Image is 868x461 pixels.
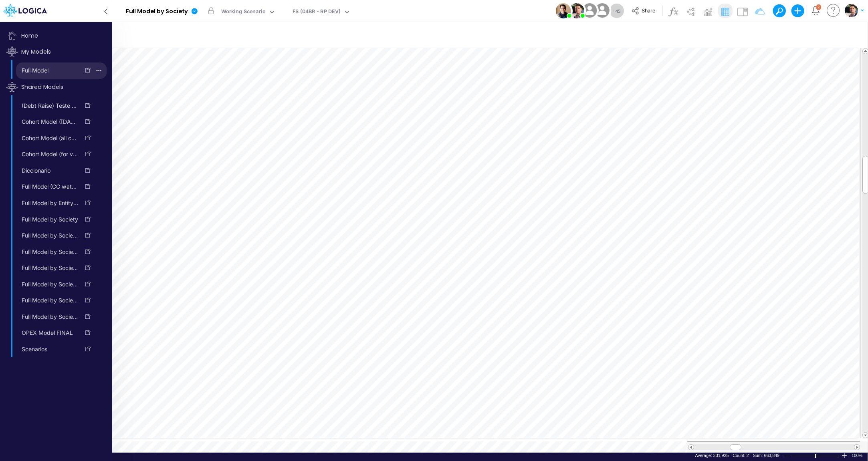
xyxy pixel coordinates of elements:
input: Type a title here [7,25,693,42]
img: User Image Icon [569,3,584,18]
a: Full Model by Society (vWQs47l34Qyqm4VX0h_oLLJn9lVwjIon) [DATE]T20:00:15UTC [16,278,80,291]
div: 2 unread items [818,5,820,9]
div: Sum of selected cells [753,453,779,459]
div: Zoom level [852,453,864,459]
a: Cohort Model (all cohorts through 2035) [16,132,80,145]
a: Full Model by Society (WIP) [16,294,80,307]
a: Full Model by Society (ARCHIVED) [16,229,80,242]
a: Scenarios [16,343,80,356]
span: Click to sort models list by update time order [3,79,111,95]
button: Share [627,5,660,17]
span: + 45 [613,8,621,14]
a: Full Model [16,64,80,77]
a: Full Model by Society [16,213,80,226]
a: Diccionario [16,164,80,177]
div: Number of selected cells that contain data [733,453,749,459]
a: Full Model by Entity (initial validation for FS / OPEX) [16,197,80,209]
img: User Image Icon [580,2,598,20]
div: Zoom [815,454,816,458]
a: Full Model (CC waterfall example) [16,180,80,193]
a: (Debt Raise) Teste CDB Full Model by Society [16,99,80,112]
div: Working Scenario [221,8,266,17]
a: Full Model by Society (UE validation [DATE]) [16,246,80,258]
a: Full Model by Society (WIP-WS-Review-3) (p8JrFipGveTU7I_vk960F.EPc.b3Teyw) [DATE]T16:40:57UTC [16,310,80,323]
span: Share [642,7,655,13]
span: Average: 331,925 [695,453,729,458]
img: User Image Icon [555,3,571,18]
span: Click to sort models list by update time order [3,44,111,60]
div: Zoom In [841,453,848,459]
div: Zoom Out [783,453,790,459]
a: Full Model by Society (UE validation [DATE]) [16,262,80,274]
span: 100% [852,453,864,459]
span: Count: 2 [733,453,749,458]
span: Sum: 663,849 [753,453,779,458]
b: Full Model by Society [126,8,188,15]
div: Zoom [791,453,841,459]
a: Cohort Model (for validation with forecast through 2035 and actuals through [DATE]-24) [16,148,80,161]
a: OPEX Model FINAL [16,326,80,339]
div: FS (04BR - RP DEV) [293,8,341,17]
div: Average of selected cells [695,453,729,459]
img: User Image Icon [593,2,611,20]
a: Notifications [811,6,820,15]
span: Home [3,28,111,44]
a: Cohort Model ([DATE]) [16,115,80,128]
